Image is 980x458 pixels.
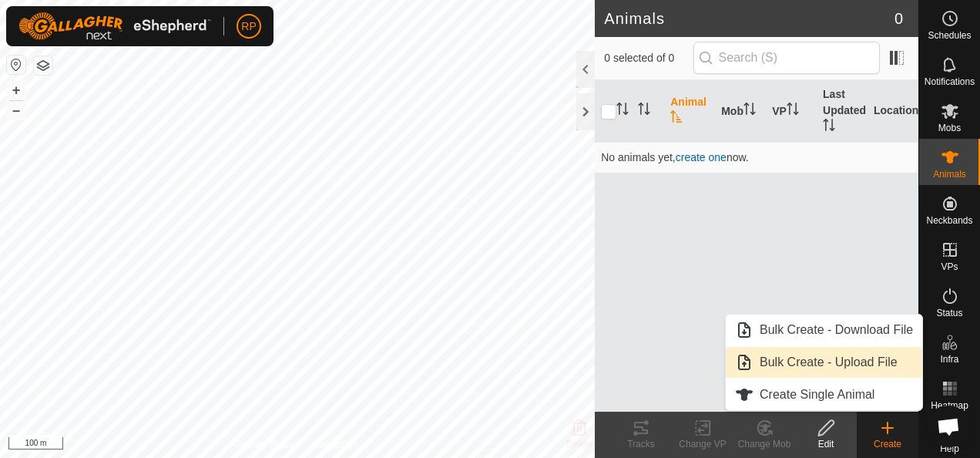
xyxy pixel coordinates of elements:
[733,437,795,451] div: Change Mob
[817,80,868,143] th: Last Updated
[34,56,52,75] button: Map Layers
[928,406,969,447] a: Open chat
[787,105,799,117] p-sorticon: Activate to sort
[693,42,880,74] input: Search (S)
[237,438,294,452] a: Privacy Policy
[670,113,683,125] p-sorticon: Activate to sort
[926,216,972,225] span: Neckbands
[604,9,894,28] h2: Animals
[610,437,672,451] div: Tracks
[933,170,966,179] span: Animals
[616,105,629,117] p-sorticon: Activate to sort
[664,80,715,143] th: Animal
[7,56,25,74] button: Reset Map
[726,347,922,378] li: Bulk Create - Upload File
[7,101,25,120] button: –
[940,355,958,364] span: Infra
[638,105,650,117] p-sorticon: Activate to sort
[604,50,693,66] span: 0 selected of 0
[672,437,733,451] div: Change VP
[931,401,968,410] span: Heatmap
[726,315,922,345] li: Bulk Create - Download File
[715,80,766,143] th: Mob
[894,7,903,30] span: 0
[18,12,211,40] img: Gallagher Logo
[760,321,913,339] span: Bulk Create - Download File
[795,437,857,451] div: Edit
[313,438,358,452] a: Contact Us
[743,105,756,117] p-sorticon: Activate to sort
[868,80,918,143] th: Location
[940,444,959,453] span: Help
[595,142,918,173] td: No animals yet, now.
[726,379,922,410] li: Create Single Animal
[925,77,975,86] span: Notifications
[241,19,256,35] span: RP
[760,353,898,372] span: Bulk Create - Upload File
[941,262,958,271] span: VPs
[676,151,727,163] span: create one
[766,80,817,143] th: VP
[857,437,918,451] div: Create
[936,308,962,318] span: Status
[760,386,874,404] span: Create Single Animal
[823,121,835,133] p-sorticon: Activate to sort
[7,81,25,99] button: +
[938,123,961,133] span: Mobs
[928,31,971,40] span: Schedules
